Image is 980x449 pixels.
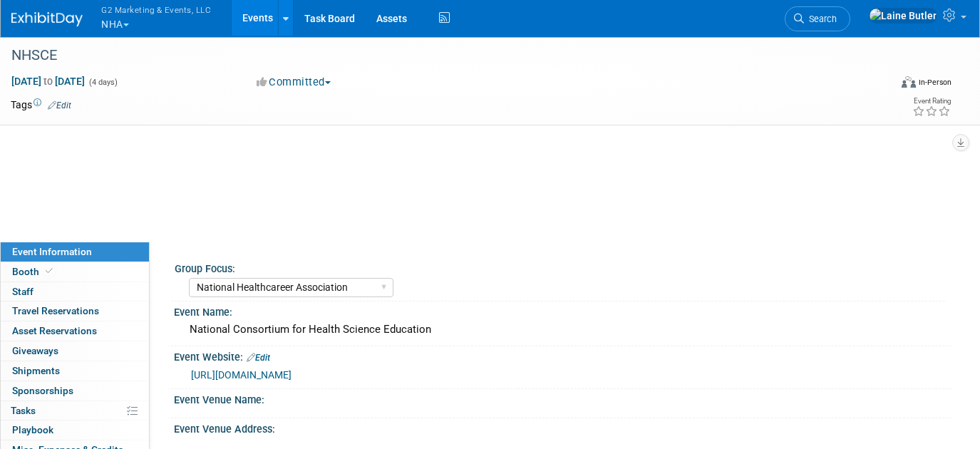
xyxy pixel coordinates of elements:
a: Sponsorships [1,381,149,401]
div: Group Focus: [175,258,945,276]
a: Playbook [1,420,149,440]
img: Format-Inperson.png [902,76,916,88]
a: Event Information [1,242,149,262]
div: Event Website: [174,346,951,365]
span: Sponsorships [12,385,73,396]
span: Travel Reservations [12,305,99,316]
a: Edit [48,100,71,110]
span: Booth [12,266,56,277]
img: ExhibitDay [11,12,83,26]
div: NHSCE [6,43,872,68]
a: Staff [1,282,149,301]
a: Asset Reservations [1,321,149,341]
a: Giveaways [1,341,149,361]
span: Event Information [12,246,92,257]
span: Playbook [12,424,53,435]
span: [DATE] [DATE] [11,75,86,88]
div: National Consortium for Health Science Education [185,319,941,341]
a: Shipments [1,361,149,381]
td: Tags [11,98,71,112]
span: G2 Marketing & Events, LLC [101,2,211,17]
a: Travel Reservations [1,301,149,321]
span: Asset Reservations [12,325,97,336]
i: Booth reservation complete [46,267,53,275]
span: Search [804,14,837,24]
img: Laine Butler [869,8,937,24]
a: Booth [1,262,149,282]
span: (4 days) [88,78,118,87]
div: Event Name: [174,301,951,319]
div: Event Venue Address: [174,418,951,436]
a: Search [785,6,850,31]
a: Edit [247,353,270,363]
span: Staff [12,286,33,297]
a: Tasks [1,401,149,420]
span: to [41,76,55,87]
span: Tasks [11,405,36,416]
div: Event Rating [912,98,951,105]
span: Giveaways [12,345,58,356]
div: Event Format [813,74,951,96]
div: In-Person [918,77,951,88]
button: Committed [252,75,336,90]
a: [URL][DOMAIN_NAME] [191,369,292,381]
div: Event Venue Name: [174,389,951,407]
span: Shipments [12,365,60,376]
